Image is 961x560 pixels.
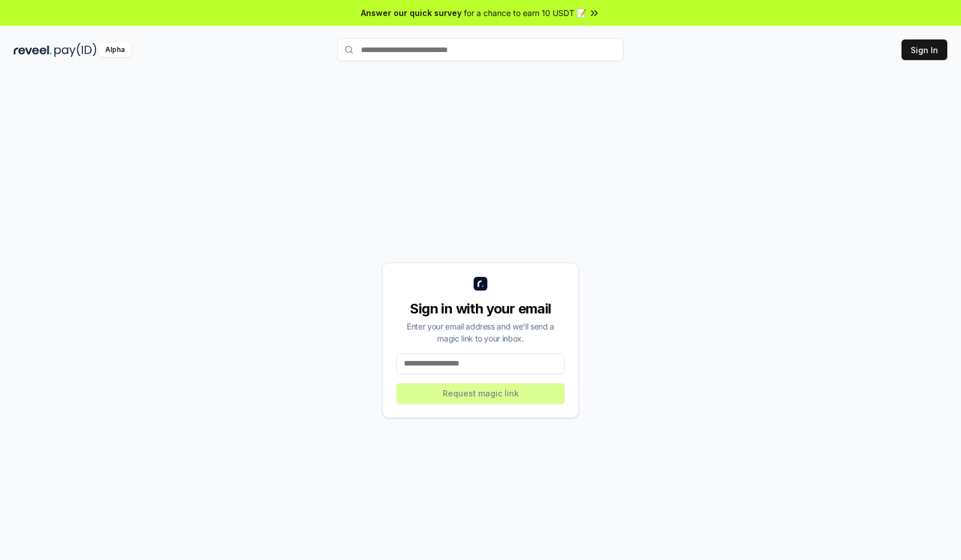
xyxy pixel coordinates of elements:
[99,43,131,57] div: Alpha
[54,43,97,57] img: pay_id
[14,43,52,57] img: reveel_dark
[396,300,565,318] div: Sign in with your email
[474,277,487,291] img: logo_small
[464,7,586,19] span: for a chance to earn 10 USDT 📝
[396,320,565,344] div: Enter your email address and we’ll send a magic link to your inbox.
[902,39,947,60] button: Sign In
[361,7,462,19] span: Answer our quick survey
